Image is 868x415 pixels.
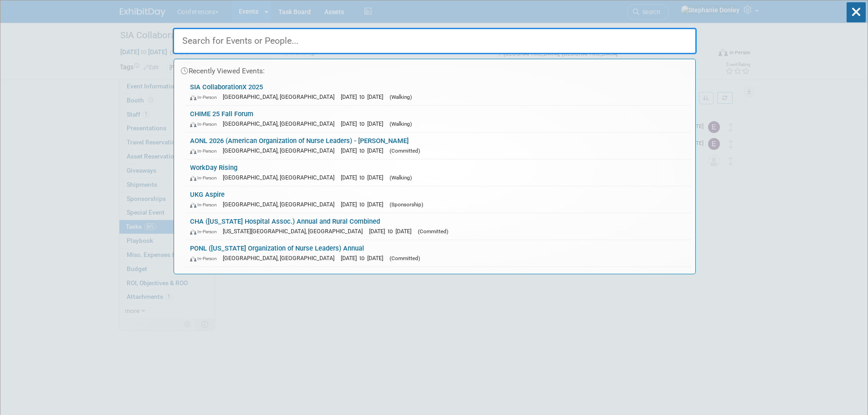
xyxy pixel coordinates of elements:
span: In-Person [190,175,221,181]
span: [DATE] to [DATE] [341,174,388,181]
span: [DATE] to [DATE] [369,228,416,235]
a: UKG Aspire In-Person [GEOGRAPHIC_DATA], [GEOGRAPHIC_DATA] [DATE] to [DATE] (Sponsorship) [185,186,691,213]
span: In-Person [190,229,221,235]
span: (Walking) [390,94,412,100]
a: CHA ([US_STATE] Hospital Assoc.) Annual and Rural Combined In-Person [US_STATE][GEOGRAPHIC_DATA],... [185,213,691,240]
span: In-Person [190,148,221,154]
span: [DATE] to [DATE] [341,201,388,208]
span: (Committed) [390,255,420,261]
input: Search for Events or People... [173,28,697,54]
a: WorkDay Rising In-Person [GEOGRAPHIC_DATA], [GEOGRAPHIC_DATA] [DATE] to [DATE] (Walking) [185,159,691,186]
a: SIA CollaborationX 2025 In-Person [GEOGRAPHIC_DATA], [GEOGRAPHIC_DATA] [DATE] to [DATE] (Walking) [185,79,691,105]
span: In-Person [190,121,221,127]
span: (Walking) [390,174,412,181]
span: (Committed) [418,228,448,235]
span: (Committed) [390,148,420,154]
span: [DATE] to [DATE] [341,93,388,100]
span: In-Person [190,202,221,208]
span: [GEOGRAPHIC_DATA], [GEOGRAPHIC_DATA] [223,147,339,154]
span: [US_STATE][GEOGRAPHIC_DATA], [GEOGRAPHIC_DATA] [223,228,367,235]
span: In-Person [190,94,221,100]
span: In-Person [190,256,221,261]
div: Recently Viewed Events: [179,59,691,79]
span: [DATE] to [DATE] [341,255,388,261]
span: [DATE] to [DATE] [341,147,388,154]
span: [GEOGRAPHIC_DATA], [GEOGRAPHIC_DATA] [223,201,339,208]
span: [GEOGRAPHIC_DATA], [GEOGRAPHIC_DATA] [223,120,339,127]
span: [GEOGRAPHIC_DATA], [GEOGRAPHIC_DATA] [223,174,339,181]
span: [GEOGRAPHIC_DATA], [GEOGRAPHIC_DATA] [223,93,339,100]
a: AONL 2026 (American Organization of Nurse Leaders) - [PERSON_NAME] In-Person [GEOGRAPHIC_DATA], [... [185,133,691,159]
span: (Walking) [390,121,412,127]
span: [DATE] to [DATE] [341,120,388,127]
span: [GEOGRAPHIC_DATA], [GEOGRAPHIC_DATA] [223,255,339,261]
span: (Sponsorship) [390,201,423,208]
a: PONL ([US_STATE] Organization of Nurse Leaders) Annual In-Person [GEOGRAPHIC_DATA], [GEOGRAPHIC_D... [185,240,691,266]
a: CHIME 25 Fall Forum In-Person [GEOGRAPHIC_DATA], [GEOGRAPHIC_DATA] [DATE] to [DATE] (Walking) [185,106,691,132]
